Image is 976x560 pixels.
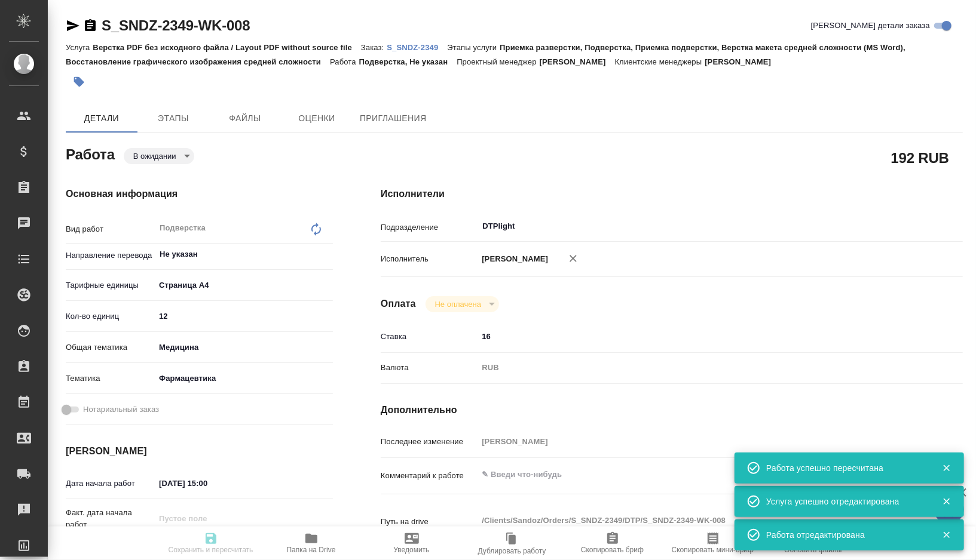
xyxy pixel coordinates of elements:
[66,250,155,261] p: Направление перевода
[66,444,333,459] h4: [PERSON_NAME]
[66,43,93,52] p: Услуга
[261,527,362,560] button: Папка на Drive
[462,527,562,560] button: Дублировать работу
[705,57,780,66] p: [PERSON_NAME]
[672,546,754,554] span: Скопировать мини-бриф
[161,527,261,560] button: Сохранить и пересчитать
[447,43,500,52] p: Этапы услуги
[288,111,345,126] span: Оценки
[66,187,333,201] h4: Основная информация
[359,57,457,66] p: Подверстка, Не указан
[66,310,155,322] p: Кол-во единиц
[562,527,663,560] button: Скопировать бриф
[934,530,959,540] button: Закрыть
[66,279,155,291] p: Тарифные единицы
[381,470,478,482] p: Комментарий к работе
[387,42,447,52] a: S_SNDZ-2349
[66,223,155,235] p: Вид работ
[102,17,250,33] a: S_SNDZ-2349-WK-008
[155,510,259,527] input: Пустое поле
[155,337,333,358] div: Медицина
[381,331,478,343] p: Ставка
[360,111,427,126] span: Приглашения
[934,496,959,507] button: Закрыть
[155,475,259,492] input: ✎ Введи что-нибудь
[66,478,155,490] p: Дата начала работ
[66,373,155,384] p: Тематика
[381,253,478,265] p: Исполнитель
[934,463,959,473] button: Закрыть
[381,516,478,528] p: Путь на drive
[457,57,539,66] p: Проектный менеджер
[426,296,499,312] div: В ожидании
[66,341,155,353] p: Общая тематика
[478,328,914,345] input: ✎ Введи что-нибудь
[766,462,924,474] div: Работа успешно пересчитана
[615,57,705,66] p: Клиентские менеджеры
[394,546,430,554] span: Уведомить
[540,57,615,66] p: [PERSON_NAME]
[361,43,387,52] p: Заказ:
[560,245,586,272] button: Удалить исполнителя
[66,143,115,164] h2: Работа
[581,546,644,554] span: Скопировать бриф
[66,507,155,531] p: Факт. дата начала работ
[155,307,333,325] input: ✎ Введи что-нибудь
[766,496,924,507] div: Услуга успешно отредактирована
[478,510,914,531] textarea: /Clients/Sandoz/Orders/S_SNDZ-2349/DTP/S_SNDZ-2349-WK-008
[381,362,478,374] p: Валюта
[908,225,910,227] button: Open
[663,527,763,560] button: Скопировать мини-бриф
[216,111,274,126] span: Файлы
[811,20,930,32] span: [PERSON_NAME] детали заказа
[83,404,159,416] span: Нотариальный заказ
[83,19,97,33] button: Скопировать ссылку
[66,19,80,33] button: Скопировать ссылку для ЯМессенджера
[478,253,548,265] p: [PERSON_NAME]
[381,403,963,417] h4: Дополнительно
[287,546,336,554] span: Папка на Drive
[326,253,329,256] button: Open
[130,151,180,161] button: В ожидании
[478,547,546,555] span: Дублировать работу
[381,187,963,201] h4: Исполнители
[155,275,333,296] div: Страница А4
[387,43,447,52] p: S_SNDZ-2349
[330,57,359,66] p: Работа
[478,433,914,450] input: Пустое поле
[381,436,478,448] p: Последнее изменение
[432,299,485,309] button: Не оплачена
[891,147,949,168] h2: 192 RUB
[169,546,253,554] span: Сохранить и пересчитать
[362,527,462,560] button: Уведомить
[766,529,924,541] div: Работа отредактирована
[66,69,92,95] button: Добавить тэг
[381,297,416,311] h4: Оплата
[93,43,361,52] p: Верстка PDF без исходного файла / Layout PDF without source file
[381,221,478,233] p: Подразделение
[73,111,130,126] span: Детали
[155,368,333,389] div: Фармацевтика
[124,148,194,164] div: В ожидании
[478,358,914,378] div: RUB
[145,111,202,126] span: Этапы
